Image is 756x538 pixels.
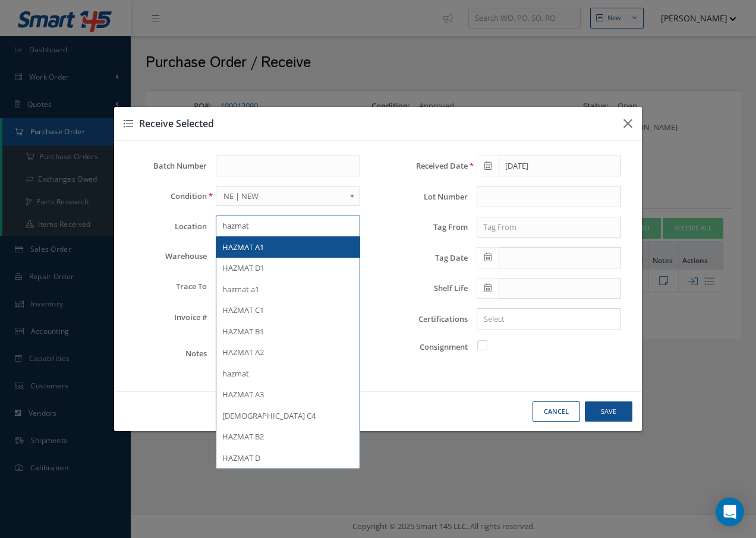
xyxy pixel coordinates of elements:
label: Condition [126,192,207,201]
label: Warehouse [126,252,207,261]
span: HAZMAT B2 [222,431,264,442]
span: HAZMAT A3 [222,389,264,400]
span: HAZMAT A1 [222,242,264,252]
label: Received Date [387,162,468,170]
span: HAZMAT A2 [222,347,264,357]
label: Notes [126,349,207,358]
label: Lot Number [387,192,468,201]
label: Shelf Life [387,284,468,293]
input: Location [216,216,360,237]
span: HAZMAT C1 [222,305,264,315]
span: [DEMOGRAPHIC_DATA] C4 [222,410,316,421]
label: Trace To [126,282,207,291]
span: NE | NEW [223,189,345,203]
div: Open Intercom Messenger [716,498,744,526]
span: hazmat [222,368,249,379]
label: Tag Date [387,254,468,262]
label: Invoice # [126,313,207,322]
button: Cancel [533,401,580,422]
label: Location [126,222,207,231]
label: Certifications [387,315,468,324]
span: Receive Selected [139,117,214,130]
span: hazmat a1 [222,284,259,295]
input: Search for option [478,313,614,325]
span: HAZMAT B1 [222,326,264,337]
input: Tag From [477,217,621,238]
label: Tag From [387,223,468,232]
label: Consignment [387,343,468,352]
label: Batch Number [126,162,207,170]
span: HAZMAT D1 [222,262,264,273]
span: HAZMAT D [222,452,260,463]
button: Save [585,401,632,422]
